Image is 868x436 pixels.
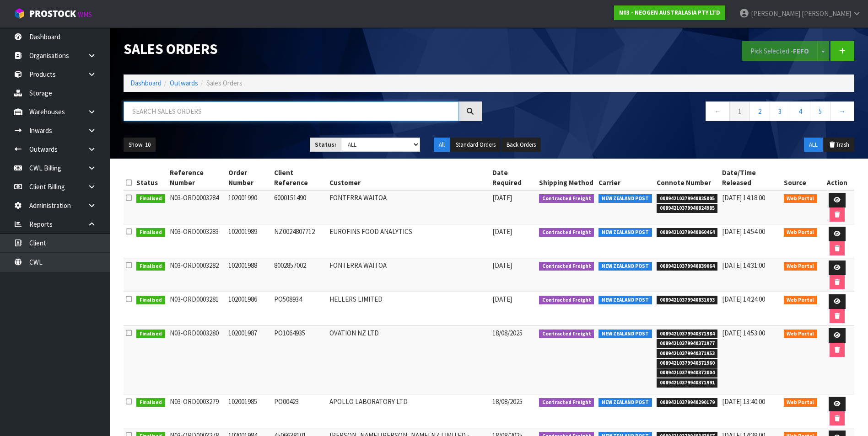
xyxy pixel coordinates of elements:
td: N03-ORD0003284 [167,190,226,224]
th: Reference Number [167,165,226,190]
a: 2 [749,101,770,121]
span: Contracted Freight [539,262,594,271]
span: 18/08/2025 [492,397,523,406]
button: Show: 10 [124,138,156,152]
nav: Page navigation [496,101,855,124]
th: Connote Number [654,165,720,190]
span: Finalised [136,398,165,407]
img: cube-alt.png [14,8,25,19]
span: Contracted Freight [539,330,594,339]
td: EUROFINS FOOD ANALYTICS [327,224,490,258]
span: NEW ZEALAND POST [598,398,652,407]
a: Outwards [170,79,198,87]
span: 00894210379940371984 [657,330,718,339]
span: Contracted Freight [539,194,594,203]
span: Web Portal [784,398,818,407]
td: N03-ORD0003279 [167,394,226,428]
h1: Sales Orders [124,41,482,57]
span: NEW ZEALAND POST [598,330,652,339]
th: Client Reference [272,165,327,190]
span: 00894210379940371991 [657,378,718,388]
td: N03-ORD0003281 [167,292,226,326]
th: Status [134,165,167,190]
button: Back Orders [501,138,541,152]
small: WMS [78,10,92,19]
span: 18/08/2025 [492,329,523,337]
span: 00894210379940824985 [657,204,718,213]
td: 102001985 [226,394,272,428]
span: Web Portal [784,262,818,271]
td: N03-ORD0003283 [167,224,226,258]
span: NEW ZEALAND POST [598,262,652,271]
span: 00894210379940290179 [657,398,718,407]
span: NEW ZEALAND POST [598,296,652,305]
span: Finalised [136,262,165,271]
td: 6000151490 [272,190,327,224]
th: Carrier [596,165,654,190]
span: 00894210379940371960 [657,359,718,368]
span: [DATE] 14:31:00 [722,261,765,270]
th: Date Required [490,165,537,190]
span: [DATE] [492,261,512,270]
th: Source [782,165,820,190]
span: [DATE] 14:18:00 [722,193,765,202]
a: 4 [790,101,810,121]
td: 102001990 [226,190,272,224]
strong: N03 - NEOGEN AUSTRALASIA PTY LTD [619,9,720,16]
strong: Status: [315,141,336,149]
a: → [830,101,854,121]
span: Contracted Freight [539,228,594,237]
span: ProStock [29,8,76,20]
td: PO1064935 [272,326,327,394]
th: Shipping Method [537,165,597,190]
a: N03 - NEOGEN AUSTRALASIA PTY LTD [614,5,725,20]
span: Web Portal [784,330,818,339]
span: NEW ZEALAND POST [598,228,652,237]
strong: FEFO [793,47,809,55]
td: HELLERS LIMITED [327,292,490,326]
button: ALL [804,138,823,152]
td: PO00423 [272,394,327,428]
td: NZ0024807712 [272,224,327,258]
td: PO508934 [272,292,327,326]
span: [DATE] [492,227,512,236]
span: 00894210379940371977 [657,339,718,348]
span: Finalised [136,194,165,203]
input: Search sales orders [124,101,458,121]
span: Finalised [136,228,165,237]
span: Finalised [136,330,165,339]
button: Trash [824,138,854,152]
td: 102001986 [226,292,272,326]
td: FONTERRA WAITOA [327,258,490,292]
span: [PERSON_NAME] [751,9,800,18]
span: Contracted Freight [539,398,594,407]
span: [DATE] 14:53:00 [722,329,765,337]
td: N03-ORD0003282 [167,258,226,292]
td: 102001989 [226,224,272,258]
span: [DATE] 14:24:00 [722,295,765,303]
th: Customer [327,165,490,190]
span: 00894210379940839064 [657,262,718,271]
span: Web Portal [784,296,818,305]
td: 102001987 [226,326,272,394]
a: 3 [770,101,790,121]
span: [DATE] 14:54:00 [722,227,765,236]
th: Action [819,165,854,190]
td: 8002857002 [272,258,327,292]
span: Contracted Freight [539,296,594,305]
th: Order Number [226,165,272,190]
span: 00894210379940831693 [657,296,718,305]
span: 00894210379940860464 [657,228,718,237]
button: All [434,138,450,152]
a: 5 [810,101,830,121]
span: Web Portal [784,194,818,203]
span: [DATE] [492,193,512,202]
span: 00894210379940372004 [657,368,718,378]
span: NEW ZEALAND POST [598,194,652,203]
a: 1 [729,101,750,121]
span: 00894210379940371953 [657,349,718,358]
td: FONTERRA WAITOA [327,190,490,224]
button: Standard Orders [451,138,501,152]
span: Finalised [136,296,165,305]
td: N03-ORD0003280 [167,326,226,394]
